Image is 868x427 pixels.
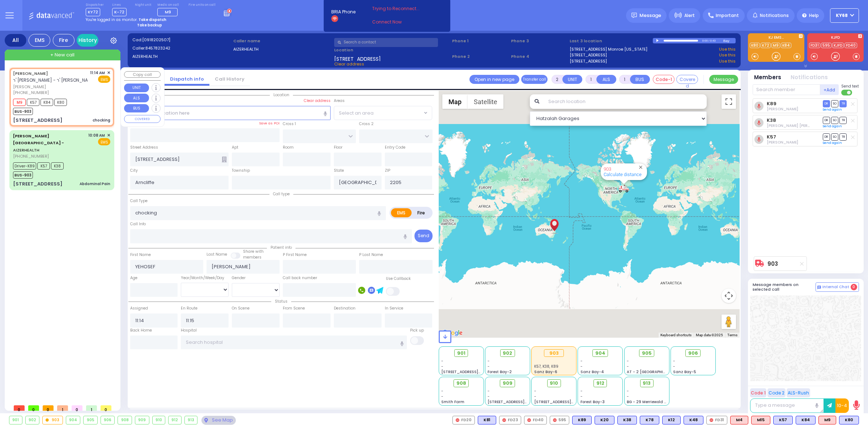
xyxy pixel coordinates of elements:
span: 908 [456,380,466,387]
span: TR [839,133,847,140]
label: Caller: [132,45,231,51]
span: Status [271,299,291,304]
img: Google [441,328,464,338]
label: Location [334,47,450,53]
span: - [441,388,443,394]
span: K57 [27,99,39,106]
span: Joel Witriol [767,106,798,112]
label: EMS [391,208,412,217]
div: Year/Month/Week/Day [181,275,229,281]
label: Floor [334,145,342,150]
img: Logo [29,11,77,20]
label: Street Address [130,145,158,150]
a: Call History [209,76,250,82]
div: 913 [185,416,197,424]
a: [STREET_ADDRESS] [570,58,607,64]
label: Areas [334,98,345,104]
label: ZIP [385,168,390,174]
div: See map [201,416,235,425]
a: Open this area in Google Maps (opens a new window) [441,328,464,338]
label: Last 3 location [570,38,652,44]
label: KJFD [807,36,864,41]
label: Assigned [130,306,148,311]
span: Clear address [334,61,364,67]
div: [STREET_ADDRESS] [13,117,63,124]
label: Destination [334,306,356,311]
label: Dispatcher [86,3,104,7]
a: [STREET_ADDRESS] Monroe [US_STATE] [570,46,647,52]
span: 904 [595,350,605,357]
button: Code 1 [750,388,766,397]
div: 901 [9,416,22,424]
span: 909 [503,380,512,387]
button: Internal Chat 0 [816,282,859,292]
span: SO [831,100,838,107]
span: 10:08 AM [88,133,105,138]
span: Message [639,12,661,19]
span: Send text [841,84,859,89]
a: AIZERHEALTH [13,133,64,153]
button: COVERED [124,115,161,123]
span: 8457823242 [145,45,170,51]
input: Search location [544,94,707,109]
span: K57 [37,162,50,170]
span: 0 [851,284,857,290]
div: 903 [43,416,63,424]
span: DR [823,100,830,107]
div: K12 [662,416,681,424]
label: Call Type [130,198,148,204]
span: Driver-K89 [13,162,36,170]
span: Sanz Bay-6 [534,369,557,375]
label: Fire units on call [188,3,216,7]
div: 903 [544,349,564,357]
img: red-radio-icon.svg [710,418,713,422]
div: 903 [618,184,629,193]
button: Map camera controls [722,289,736,303]
div: BLS [640,416,659,424]
span: [0918202507] [142,37,170,43]
label: KJ EMS... [748,36,804,41]
div: ALS [730,416,748,424]
a: FD40 [844,43,857,48]
div: BLS [572,416,592,424]
button: Covered [676,75,698,84]
a: Send again [823,124,842,128]
label: Pick up [410,328,424,333]
div: 909 [135,416,149,424]
span: [STREET_ADDRESS][PERSON_NAME] [534,399,603,405]
span: TR [839,117,847,124]
a: FD31 [809,43,820,48]
span: - [441,364,443,369]
div: 0:00 [702,37,708,45]
span: Select an area [339,110,374,117]
span: - [627,388,629,394]
img: red-radio-icon.svg [456,418,459,422]
span: AT - 2 [GEOGRAPHIC_DATA] [627,369,680,375]
label: Cad: [132,37,231,43]
a: 903 [604,166,611,172]
div: 902 [26,416,39,424]
div: BLS [617,416,637,424]
label: Room [283,145,294,150]
span: 912 [596,380,604,387]
span: - [441,358,443,364]
label: Call Info [130,221,146,227]
div: 904 [66,416,80,424]
span: K80 [54,99,67,106]
a: K38 [767,118,776,123]
span: BUS-903 [13,108,33,115]
input: Search member [753,84,820,95]
div: K48 [684,416,703,424]
button: ALS [124,94,149,102]
div: chocking [93,118,110,123]
img: red-radio-icon.svg [527,418,531,422]
span: + New call [50,51,75,59]
label: From Scene [283,306,305,311]
span: 0 [43,405,54,411]
div: BLS [478,416,496,424]
div: K80 [839,416,859,424]
span: Sanz Bay-4 [580,369,604,375]
label: Fire [411,208,431,217]
div: K20 [595,416,614,424]
label: Township [232,168,250,174]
